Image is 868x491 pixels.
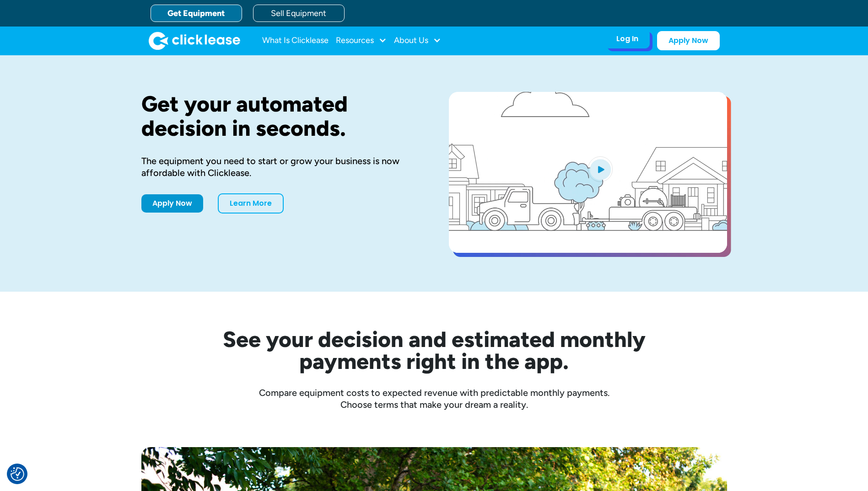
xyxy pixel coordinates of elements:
[141,194,203,213] a: Apply Now
[262,32,329,50] a: What Is Clicklease
[178,328,690,372] h2: See your decision and estimated monthly payments right in the app.
[11,467,24,481] img: Revisit consent button
[151,5,242,22] a: Get Equipment
[616,34,638,43] div: Log In
[11,467,24,481] button: Consent Preferences
[141,155,420,179] div: The equipment you need to start or grow your business is now affordable with Clicklease.
[253,5,345,22] a: Sell Equipment
[657,31,720,50] a: Apply Now
[588,156,613,182] img: Blue play button logo on a light blue circular background
[141,387,727,411] div: Compare equipment costs to expected revenue with predictable monthly payments. Choose terms that ...
[394,32,441,50] div: About Us
[149,32,240,50] img: Clicklease logo
[141,92,420,140] h1: Get your automated decision in seconds.
[336,32,387,50] div: Resources
[449,92,727,253] a: open lightbox
[218,193,284,213] a: Learn More
[149,32,240,50] a: home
